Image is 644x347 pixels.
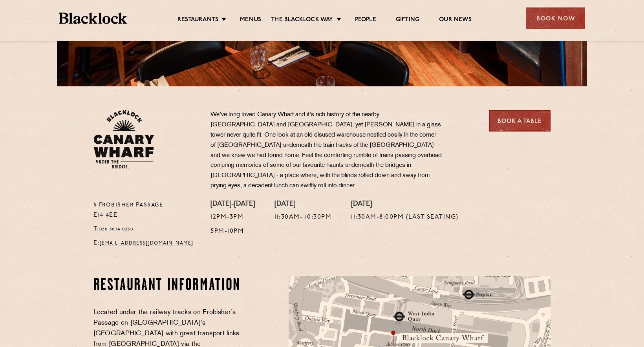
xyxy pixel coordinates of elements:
p: 5pm-10pm [210,226,255,237]
p: 11:30am- 10:30pm [274,212,331,223]
a: The Blacklock Way [271,16,333,25]
a: Our News [439,16,472,25]
a: People [355,16,376,25]
h2: Restaurant Information [93,276,244,296]
div: Book Now [526,7,585,29]
p: E: [93,238,199,248]
a: Book a Table [489,110,551,131]
a: Gifting [396,16,419,25]
a: Menus [240,16,261,25]
p: We’ve long loved Canary Wharf and it's rich history of the nearby [GEOGRAPHIC_DATA] and [GEOGRAPH... [210,110,442,191]
a: [EMAIL_ADDRESS][DOMAIN_NAME] [100,241,194,246]
h4: [DATE] [351,200,459,209]
img: BL_Textured_Logo-footer-cropped.svg [59,13,127,24]
p: 12pm-3pm [210,212,255,223]
h4: [DATE] [274,200,331,209]
a: Restaurants [177,16,218,25]
p: 11:30am-8:00pm (Last Seating) [351,212,459,223]
p: T: [93,224,199,234]
img: BL_CW_Logo_Website.svg [93,110,154,169]
p: 5 Frobisher Passage E14 4EE [93,200,199,221]
a: 020 3034 0230 [99,227,134,232]
h4: [DATE]-[DATE] [210,200,255,209]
